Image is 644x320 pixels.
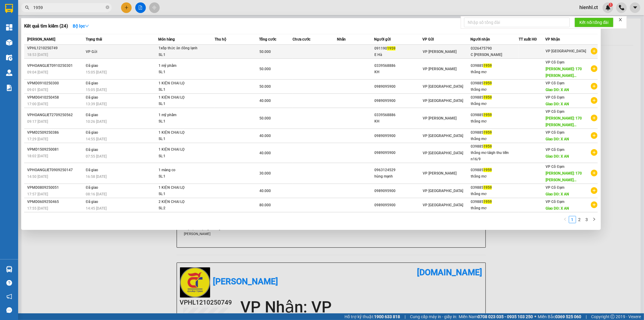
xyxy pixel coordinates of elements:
span: 1959 [483,144,492,149]
span: 17:00 [DATE] [27,102,48,106]
span: Đã giao [86,168,98,172]
img: dashboard-icon [6,24,12,31]
div: 039885 [471,129,518,136]
div: 0989095900 [374,150,422,156]
span: 1959 [483,168,492,172]
div: 1 mỹ phẩm [159,112,204,119]
span: plus-circle [591,132,598,139]
div: thắng mơ [471,118,518,125]
div: VPHL1210250749 [27,45,84,51]
div: VPMD0609250465 [27,199,84,205]
span: 80.000 [260,203,271,207]
a: 3 [584,216,590,223]
div: 0989095900 [374,133,422,139]
span: notification [6,294,12,299]
li: 3 [583,216,591,223]
span: close-circle [106,5,109,9]
div: 0339568886 [374,112,422,118]
span: 14:45 [DATE] [86,206,107,211]
span: Trạng thái [86,37,102,41]
div: VPHOANGLIET0910250301 [27,63,84,69]
span: VP Gửi [422,37,434,41]
div: thắng mơ [471,69,518,75]
span: Đã giao [86,130,98,135]
span: 40.000 [260,151,271,155]
div: SL: 1 [159,101,204,107]
div: E Hà [374,52,422,58]
span: VP [GEOGRAPHIC_DATA] [546,49,586,53]
span: Đã giao [86,81,98,85]
img: warehouse-icon [6,39,12,46]
li: Previous Page [562,216,569,223]
span: Giao DĐ: X AN [546,206,569,211]
div: thắng mơ [471,101,518,107]
span: Đã giao [86,148,98,152]
span: 1959 [483,113,492,117]
img: logo.jpg [8,8,38,38]
button: left [562,216,569,223]
span: Kết nối tổng đài [579,19,609,26]
span: Món hàng [159,37,175,41]
span: Giao DĐ: X AN [546,192,569,196]
span: VP [PERSON_NAME] [423,67,457,71]
div: SL: 1 [159,173,204,180]
span: 1959 [483,81,492,85]
span: 17:57 [DATE] [27,192,48,196]
span: VP [GEOGRAPHIC_DATA] [423,189,463,193]
img: warehouse-icon [6,70,12,76]
div: 1 KIỆN CHAI LỌ [159,129,204,136]
span: close-circle [106,5,109,11]
span: Người nhận [470,37,490,41]
span: plus-circle [591,115,598,121]
span: 1959 [483,64,492,68]
div: 1 KIỆN CHAI LỌ [159,184,204,191]
span: 40.000 [260,99,271,103]
h3: Kết quả tìm kiếm ( 24 ) [24,23,68,29]
button: Bộ lọcdown [68,21,94,31]
span: 50.000 [260,67,271,71]
li: Next Page [591,216,598,223]
span: 09:17 [DATE] [27,119,48,124]
span: Tổng cước [259,37,277,41]
button: right [591,216,598,223]
div: 0989095900 [374,83,422,90]
span: down [85,24,89,28]
span: 40.000 [260,134,271,138]
span: 07:55 [DATE] [86,154,107,158]
span: 1959 [483,200,492,204]
span: Nhãn [337,37,346,41]
span: Đã giao [86,200,98,204]
div: thắng mơ [471,191,518,197]
div: thắng mơ [471,173,518,180]
span: plus-circle [591,170,598,176]
b: GỬI : VP [PERSON_NAME] [8,44,105,54]
span: plus-circle [591,83,598,90]
span: 1959 [483,185,492,190]
span: 17:55 [DATE] [27,206,48,211]
span: 16:58 [DATE] [86,175,107,179]
span: 18:02 [DATE] [27,154,48,158]
span: plus-circle [591,201,598,208]
span: 13:39 [DATE] [86,102,107,106]
span: 50.000 [260,116,271,120]
span: plus-circle [591,149,598,156]
img: logo-vxr [5,4,13,13]
span: VP Cổ Đạm [546,81,564,85]
span: Đã giao [86,113,98,117]
span: question-circle [6,280,12,286]
li: Cổ Đạm, xã [GEOGRAPHIC_DATA], [GEOGRAPHIC_DATA] [56,15,252,22]
span: Đã giao [86,185,98,190]
div: SL: 1 [159,136,204,142]
span: plus-circle [591,48,598,54]
span: 30.000 [260,171,271,175]
span: [PERSON_NAME]: 170 [PERSON_NAME]... [546,116,582,127]
div: 039885 [471,63,518,69]
div: KH [374,118,422,125]
div: SL: 1 [159,118,204,125]
input: Tìm tên, số ĐT hoặc mã đơn [33,4,104,11]
span: VP Cổ Đạm [546,185,564,190]
span: Người gửi [374,37,391,41]
input: Nhập số tổng đài [464,18,570,27]
span: VP Gửi [86,50,97,54]
div: VPMD1509250081 [27,146,84,153]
